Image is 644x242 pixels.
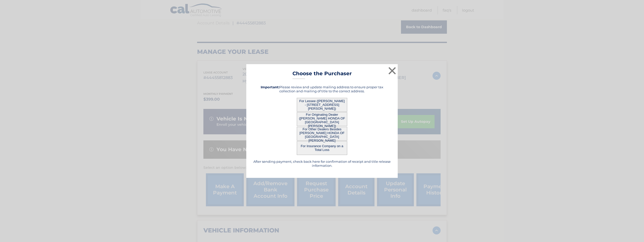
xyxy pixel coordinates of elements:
[297,141,347,155] button: For Insurance Company on a Total Loss
[292,70,352,79] h3: Choose the Purchaser
[387,66,397,76] button: ×
[261,85,279,89] strong: Important:
[297,112,347,126] button: For Originating Dealer ([PERSON_NAME] HONDA OF [GEOGRAPHIC_DATA][PERSON_NAME])
[297,127,347,141] button: For Other Dealers Besides [PERSON_NAME] HONDA OF [GEOGRAPHIC_DATA][PERSON_NAME]
[297,98,347,112] button: For Lessee ([PERSON_NAME] - [STREET_ADDRESS][PERSON_NAME])
[253,85,391,93] h5: Please review and update mailing address to ensure proper tax collection and mailing of title to ...
[253,159,391,168] h5: After sending payment, check back here for confirmation of receipt and title release information.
